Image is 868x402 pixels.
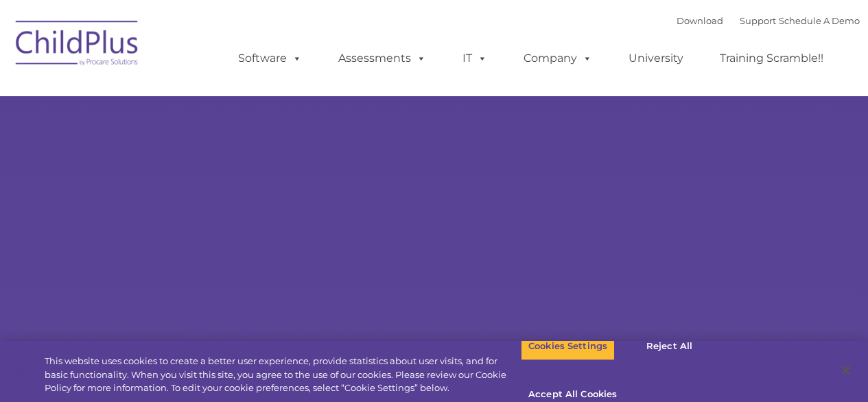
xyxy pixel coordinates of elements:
button: Cookies Settings [521,332,615,361]
a: Schedule A Demo [779,15,860,26]
a: Software [224,45,316,72]
a: IT [449,45,501,72]
a: Support [740,15,776,26]
a: Company [510,45,606,72]
a: Assessments [325,45,440,72]
button: Close [831,355,861,386]
a: University [615,45,697,72]
div: This website uses cookies to create a better user experience, provide statistics about user visit... [45,355,521,395]
a: Training Scramble!! [706,45,837,72]
img: ChildPlus by Procare Solutions [9,11,146,80]
button: Reject All [626,332,712,361]
font: | [677,15,860,26]
a: Download [677,15,723,26]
